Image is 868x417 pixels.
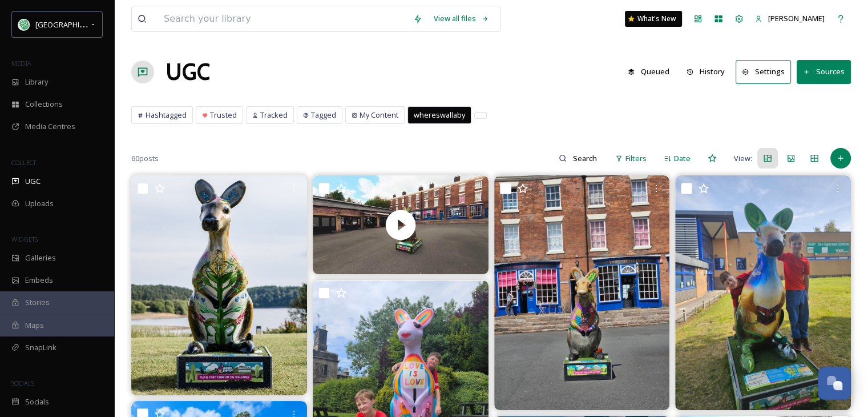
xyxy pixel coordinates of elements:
input: Search your library [158,6,407,31]
a: View all files [428,7,495,30]
span: MEDIA [11,59,31,67]
span: Media Centres [25,121,75,132]
span: Collections [25,99,63,110]
input: Search [567,147,604,170]
a: History [681,61,736,83]
video: Following the Where's Wallaby? Trail Through the Staffordshire Moorlands We packed the dogs into ... [313,175,488,274]
button: Open Chat [818,367,851,400]
a: Settings [736,60,797,83]
button: Settings [736,60,791,83]
span: UGC [25,176,41,187]
span: Trusted [210,110,237,121]
span: Stories [25,297,50,308]
img: #whereswallaby outside_arts_ [675,175,851,410]
span: Library [25,77,48,87]
span: Embeds [25,275,53,286]
span: whereswallaby [414,110,465,121]
span: [GEOGRAPHIC_DATA] [35,19,108,30]
span: Galleries [25,252,56,263]
span: Socials [25,396,49,407]
span: 60 posts [131,153,159,164]
span: Tracked [260,110,288,121]
button: History [681,61,730,83]
span: My Content [360,110,398,121]
span: COLLECT [11,158,36,167]
span: SnapLink [25,342,56,353]
span: Date [674,153,691,164]
a: What's New [625,11,682,27]
button: Queued [622,61,675,83]
img: Facebook%20Icon.png [18,19,30,30]
a: [PERSON_NAME] [749,7,830,30]
span: Filters [625,153,647,164]
span: [PERSON_NAME] [768,13,825,23]
button: Sources [797,60,851,83]
span: Uploads [25,198,54,209]
span: SOCIALS [11,379,34,387]
img: thumbnail [313,175,488,274]
span: Maps [25,320,44,331]
span: View: [734,153,752,164]
span: WIDGETS [11,235,38,243]
a: Queued [622,61,681,83]
span: Tagged [311,110,336,121]
a: UGC [165,55,210,89]
img: #whereswallaby outside_arts_ [494,175,670,410]
img: Have you found any of the wallabies? 🦘 If so, please fill in this survey, we use this to understa... [131,175,307,395]
span: Hashtagged [146,110,187,121]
